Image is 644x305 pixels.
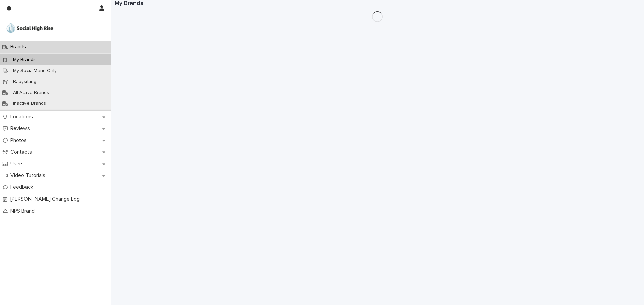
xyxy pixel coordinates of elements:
p: NPS Brand [8,208,40,214]
p: Contacts [8,149,37,155]
p: Brands [8,44,32,50]
p: [PERSON_NAME] Change Log [8,196,85,202]
p: Feedback [8,184,39,190]
p: Inactive Brands [8,101,51,106]
p: Reviews [8,125,35,132]
p: Users [8,161,29,167]
p: Photos [8,137,32,144]
p: My Brands [8,57,41,63]
p: Video Tutorials [8,172,51,179]
p: All Active Brands [8,90,54,96]
p: Babysitting [8,79,42,85]
p: My SocialMenu Only [8,68,62,74]
p: Locations [8,113,38,120]
img: o5DnuTxEQV6sW9jFYBBf [5,22,54,35]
